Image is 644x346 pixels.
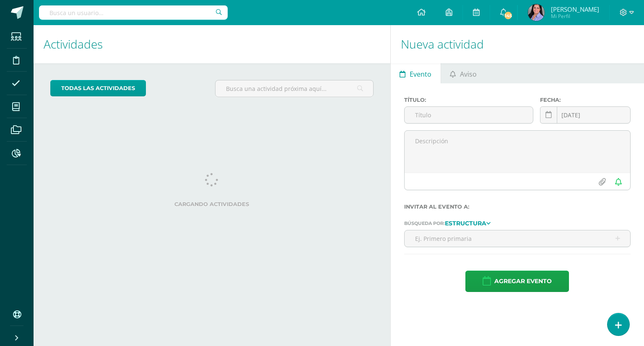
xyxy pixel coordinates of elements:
span: 145 [504,11,513,20]
span: [PERSON_NAME] [551,5,599,13]
span: Aviso [460,64,477,84]
span: Búsqueda por: [404,220,445,226]
a: Evento [391,63,441,83]
label: Invitar al evento a: [404,204,631,210]
label: Cargando actividades [50,201,374,207]
input: Ej. Primero primaria [405,230,630,247]
a: Aviso [441,63,486,83]
span: Agregar evento [494,271,552,292]
button: Agregar evento [465,271,569,292]
a: Estructura [445,220,491,226]
span: Mi Perfil [551,13,599,20]
span: Evento [410,64,431,84]
img: a8d06d2de00d44b03218597b7632f245.png [528,4,545,21]
input: Título [405,107,533,123]
strong: Estructura [445,219,486,227]
label: Título: [404,97,534,103]
h1: Actividades [44,25,380,63]
label: Fecha: [540,97,631,103]
a: todas las Actividades [50,80,146,96]
input: Busca un usuario... [39,5,228,20]
input: Busca una actividad próxima aquí... [216,80,373,97]
h1: Nueva actividad [401,25,634,63]
input: Fecha de entrega [540,107,630,123]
